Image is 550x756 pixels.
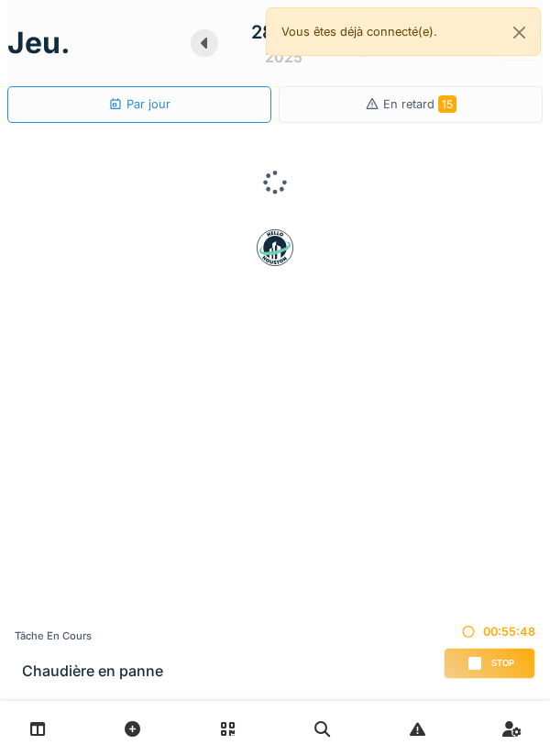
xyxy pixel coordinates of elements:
button: Close [499,8,540,57]
img: badge-BVDL4wpA.svg [257,229,293,266]
span: Stop [491,657,514,670]
div: 2025 [265,46,302,68]
h1: jeu. [7,26,71,61]
span: 15 [438,95,456,113]
div: Par jour [108,95,170,113]
span: En retard [383,97,456,111]
div: Tâche en cours [15,628,163,644]
div: 28 août [251,18,317,46]
div: Vous êtes déjà connecté(e). [266,7,541,56]
div: 00:55:48 [444,623,535,640]
h3: Chaudière en panne [22,662,163,680]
